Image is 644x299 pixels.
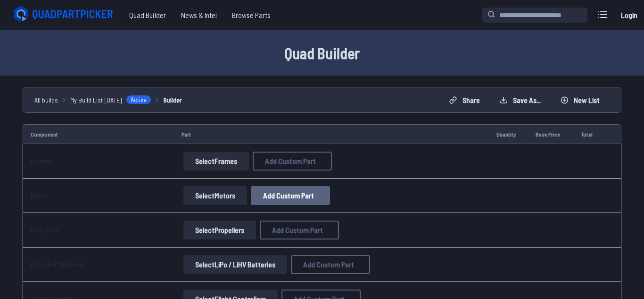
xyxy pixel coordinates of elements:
a: Builder [164,95,182,105]
span: My Build List [DATE] [70,95,122,105]
span: Add Custom Part [263,192,314,199]
a: Login [618,6,640,25]
button: Add Custom Part [260,221,339,239]
button: Add Custom Part [251,186,330,205]
a: All builds [34,95,58,105]
button: New List [553,93,608,108]
td: Base Price [528,124,573,144]
span: Add Custom Part [303,261,354,268]
td: Total [573,124,604,144]
a: News & Intel [173,6,224,25]
button: SelectPropellers [183,221,256,239]
span: Add Custom Part [272,226,323,234]
span: Add Custom Part [265,157,316,165]
a: Browse Parts [224,6,278,25]
span: Active [126,95,151,104]
h1: Quad Builder [20,42,624,64]
button: Add Custom Part [253,152,332,171]
button: SelectLiPo / LiHV Batteries [183,255,287,274]
a: Motors [31,191,49,199]
a: SelectMotors [182,186,249,205]
a: Quad Builder [122,6,173,25]
button: SelectFrames [183,152,249,171]
button: Save as... [492,93,549,108]
button: SelectMotors [183,186,247,205]
button: Add Custom Part [291,255,370,274]
a: LiPo / LiHV Batteries [31,260,85,268]
a: SelectLiPo / LiHV Batteries [182,255,289,274]
td: Component [23,124,174,144]
button: Share [441,93,488,108]
td: Quantity [489,124,528,144]
a: SelectFrames [182,152,251,171]
a: Propellers [31,226,58,234]
a: Frames [31,157,51,165]
td: Part [174,124,489,144]
a: SelectPropellers [182,221,258,239]
a: My Build List [DATE]Active [70,95,151,105]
